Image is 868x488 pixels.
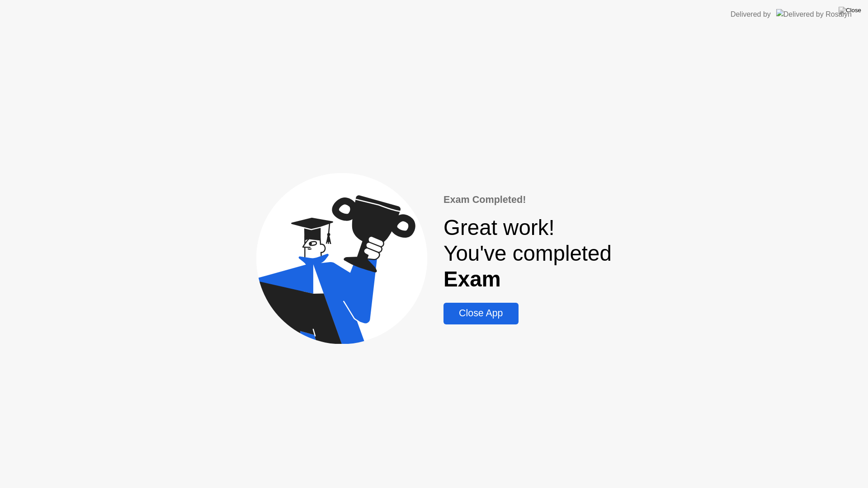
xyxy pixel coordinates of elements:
img: Delivered by Rosalyn [776,9,852,19]
div: Close App [446,308,515,319]
div: Delivered by [731,9,771,20]
div: Exam Completed! [443,192,612,207]
div: Great work! You've completed [443,215,612,292]
button: Close App [443,303,518,324]
b: Exam [443,267,501,291]
img: Close [839,7,861,14]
